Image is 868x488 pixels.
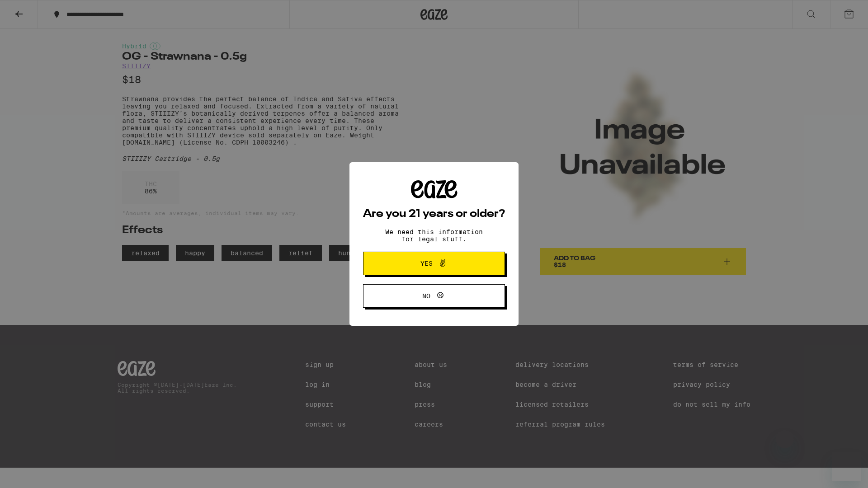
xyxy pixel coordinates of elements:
[832,452,861,481] iframe: Button to launch messaging window
[363,284,505,308] button: No
[363,252,505,275] button: Yes
[363,209,505,220] h2: Are you 21 years or older?
[776,430,794,448] iframe: Close message
[422,293,430,299] span: No
[420,260,433,267] span: Yes
[377,228,491,243] p: We need this information for legal stuff.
